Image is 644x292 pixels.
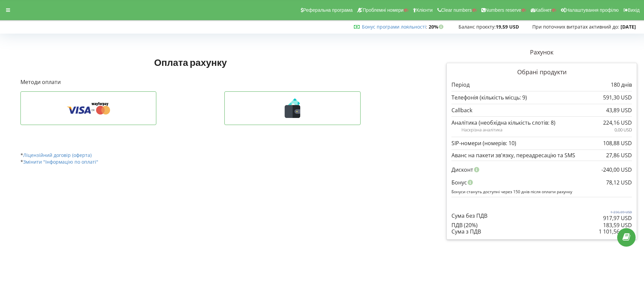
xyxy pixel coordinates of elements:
[23,152,92,158] a: Ліцензійний договір (оферта)
[603,214,632,222] p: 917,97 USD
[451,81,470,89] p: Період
[451,152,632,158] div: Аванс на пакети зв'язку, переадресацію та SMS
[451,119,555,127] p: Аналітика (необхідна кількість слотів: 8)
[614,127,632,133] p: 0,00 USD
[451,228,632,235] div: Сума з ПДВ
[451,212,487,220] p: Сума без ПДВ
[603,94,632,101] p: 591,30 USD
[603,222,632,228] div: 183,59 USD
[599,228,632,235] div: 1 101,56 USD
[362,24,427,30] span: :
[606,152,632,158] div: 27,86 USD
[446,48,637,57] p: Рахунок
[451,222,632,228] div: ПДВ (20%)
[451,107,472,114] p: Callback
[628,7,640,13] span: Вихід
[451,163,632,176] div: Дисконт
[429,24,445,30] strong: 20%
[606,176,632,189] div: 78,12 USD
[441,7,472,13] span: Clear numbers
[451,139,516,147] p: SIP-номери (номерів: 10)
[532,24,619,30] span: При поточних витратах активний до:
[451,68,632,77] p: Обрані продукти
[621,24,636,30] strong: [DATE]
[451,94,527,101] p: Телефонія (кількість місць: 9)
[603,210,632,214] p: 1 236,09 USD
[485,7,521,13] span: Numbers reserve
[606,107,632,114] p: 43,89 USD
[603,119,632,127] p: 224,16 USD
[451,176,632,189] div: Бонус
[20,56,361,68] h1: Оплата рахунку
[303,7,353,13] span: Реферальна програма
[601,163,632,176] div: -240,00 USD
[566,7,619,13] span: Налаштування профілю
[603,139,632,147] p: 108,88 USD
[363,7,404,13] span: Проблемні номери
[20,78,361,86] p: Методи оплати
[362,24,426,30] a: Бонус програми лояльності
[496,24,519,30] strong: 19,59 USD
[451,189,632,195] p: Бонуси стануть доступні через 150 днів після оплати рахунку
[459,24,496,30] span: Баланс проєкту:
[611,81,632,89] p: 180 днів
[416,7,433,13] span: Клієнти
[535,7,552,13] span: Кабінет
[23,159,98,165] a: Змінити "Інформацію по оплаті"
[462,127,502,133] span: Наскрізна аналітика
